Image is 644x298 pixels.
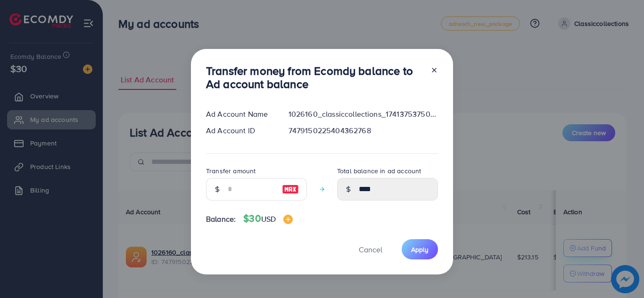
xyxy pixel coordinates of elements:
div: Ad Account ID [198,125,281,136]
label: Total balance in ad account [337,166,421,176]
div: 1026160_classiccollections_1741375375046 [281,109,446,120]
img: image [282,184,299,195]
span: Balance: [206,214,236,225]
button: Cancel [347,239,394,259]
button: Apply [402,239,438,259]
label: Transfer amount [206,166,256,176]
div: Ad Account Name [198,109,281,120]
span: Apply [411,245,429,254]
h3: Transfer money from Ecomdy balance to Ad account balance [206,64,423,91]
span: Cancel [359,244,382,255]
h4: $30 [243,213,293,225]
img: image [283,215,293,224]
span: USD [261,214,276,224]
div: 7479150225404362768 [281,125,446,136]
